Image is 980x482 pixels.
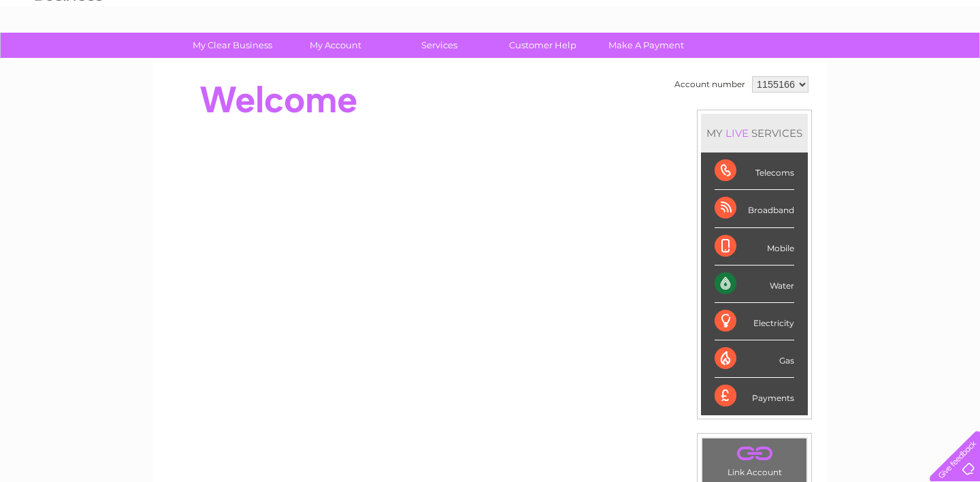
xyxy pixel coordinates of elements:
div: Clear Business is a trading name of Verastar Limited (registered in [GEOGRAPHIC_DATA] No. 3667643... [169,7,813,66]
a: Customer Help [487,33,599,58]
a: Make A Payment [590,33,702,58]
a: Services [383,33,495,58]
div: Mobile [715,228,794,266]
div: Broadband [715,190,794,227]
a: Energy [774,58,804,68]
a: My Account [280,33,392,58]
div: Gas [715,340,794,378]
a: . [706,442,803,466]
a: Blog [862,58,881,68]
div: Water [715,266,794,303]
td: Account number [671,73,749,96]
div: Telecoms [715,152,794,190]
td: Link Account [702,438,807,481]
div: MY SERVICES [701,114,808,152]
a: Telecoms [813,58,853,68]
a: Contact [889,58,923,68]
div: LIVE [723,127,751,140]
a: My Clear Business [176,33,289,58]
div: Electricity [715,303,794,340]
a: Water [740,58,766,68]
a: 0333 014 3131 [723,7,817,24]
a: Log out [935,58,967,68]
div: Payments [715,378,794,415]
img: logo.png [34,35,103,77]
